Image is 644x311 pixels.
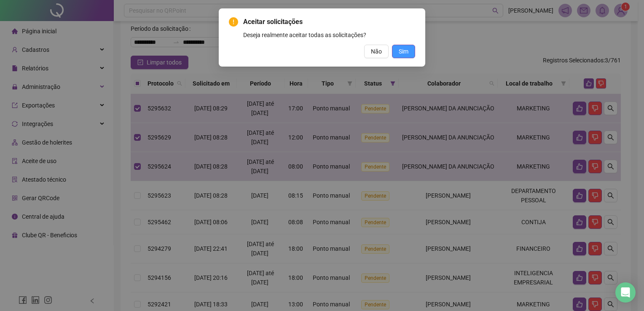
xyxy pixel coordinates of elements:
span: exclamation-circle [229,17,238,27]
span: Não [371,47,382,56]
button: Não [364,45,389,58]
div: Deseja realmente aceitar todas as solicitações? [243,30,415,40]
div: Open Intercom Messenger [615,282,636,303]
button: Sim [392,45,415,58]
span: Sim [399,47,408,56]
span: Aceitar solicitações [243,17,415,27]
